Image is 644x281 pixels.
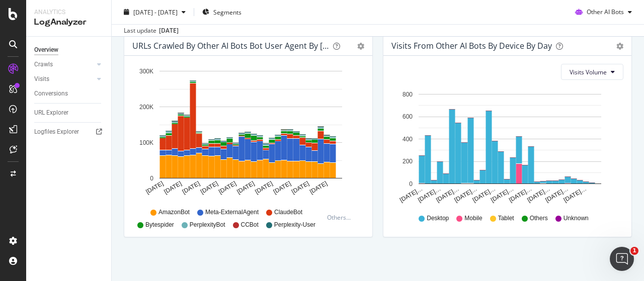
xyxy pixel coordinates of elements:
[274,221,315,229] span: Perplexity-User
[327,213,355,222] div: Others...
[133,8,178,16] span: [DATE] - [DATE]
[563,214,589,223] span: Unknown
[124,26,179,35] div: Last update
[290,180,310,196] text: [DATE]
[34,74,49,84] div: Visits
[630,247,638,255] span: 1
[34,17,103,28] div: LogAnalyzer
[132,41,329,51] div: URLs Crawled by Other AI Bots bot User Agent By [PERSON_NAME]
[587,8,624,16] span: Other AI Bots
[34,88,104,99] a: Conversions
[498,214,514,223] span: Tablet
[34,59,94,70] a: Crawls
[139,104,153,111] text: 200K
[163,180,183,196] text: [DATE]
[34,108,68,118] div: URL Explorer
[213,8,242,16] span: Segments
[181,180,201,196] text: [DATE]
[159,26,179,35] div: [DATE]
[610,247,634,271] iframe: Intercom live chat
[464,214,482,223] span: Mobile
[34,127,104,137] a: Logfiles Explorer
[199,180,219,196] text: [DATE]
[235,180,256,196] text: [DATE]
[274,208,302,217] span: ClaudeBot
[403,158,413,165] text: 200
[391,88,620,205] svg: A chart.
[34,74,94,84] a: Visits
[132,64,361,204] svg: A chart.
[144,180,165,196] text: [DATE]
[34,108,104,118] a: URL Explorer
[241,221,259,229] span: CCBot
[616,43,623,50] div: gear
[139,68,153,75] text: 300K
[308,180,329,196] text: [DATE]
[217,180,237,196] text: [DATE]
[254,180,274,196] text: [DATE]
[34,127,79,137] div: Logfiles Explorer
[403,136,413,143] text: 400
[205,208,259,217] span: Meta-ExternalAgent
[190,221,225,229] span: PerplexityBot
[391,41,552,51] div: Visits From Other AI Bots By Device By Day
[427,214,449,223] span: Desktop
[158,208,190,217] span: AmazonBot
[403,91,413,98] text: 800
[34,88,68,99] div: Conversions
[120,4,190,20] button: [DATE] - [DATE]
[571,4,636,20] button: Other AI Bots
[409,180,413,188] text: 0
[403,113,413,120] text: 600
[34,45,104,55] a: Overview
[272,180,292,196] text: [DATE]
[145,221,174,229] span: Bytespider
[150,175,153,182] text: 0
[34,45,58,55] div: Overview
[530,214,548,223] span: Others
[34,8,103,17] div: Analytics
[198,4,246,20] button: Segments
[357,43,364,50] div: gear
[570,68,607,76] span: Visits Volume
[139,139,153,146] text: 100K
[561,64,623,80] button: Visits Volume
[34,59,53,70] div: Crawls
